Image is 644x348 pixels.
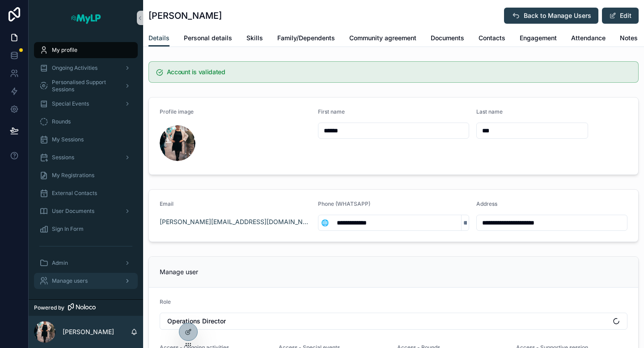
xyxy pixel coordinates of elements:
span: Attendance [571,34,606,42]
span: External Contacts [52,190,97,197]
span: Sign In Form [52,225,84,233]
img: App logo [70,11,102,25]
a: Powered by [29,299,143,316]
button: Back to Manage Users [504,8,598,24]
a: My profile [34,42,138,58]
span: Notes [620,34,638,42]
a: Personalised Support Sessions [34,78,138,94]
span: Manage users [52,277,88,284]
a: Attendance [571,30,606,48]
a: Family/Dependents [277,30,335,48]
span: My Registrations [52,172,94,179]
span: Back to Manage Users [524,11,591,20]
a: Details [148,30,169,47]
h1: [PERSON_NAME] [148,9,222,22]
a: Engagement [520,30,557,48]
span: Personal details [184,34,232,42]
span: Manage user [160,268,198,276]
span: Family/Dependents [277,34,335,42]
a: Documents [431,30,464,48]
span: Rounds [52,118,71,125]
span: Skills [246,34,263,42]
span: Phone (WHATSAPP) [318,200,370,207]
span: Profile image [160,108,194,115]
span: Powered by [34,304,64,311]
a: Sign In Form [34,221,138,237]
a: External Contacts [34,185,138,201]
button: Select Button [318,215,331,231]
span: Role [160,298,171,305]
span: Community agreement [349,34,416,42]
span: Admin [52,259,68,267]
span: Sessions [52,154,74,161]
button: Select Button [160,313,627,330]
a: Notes [620,30,638,48]
span: Last name [476,108,503,115]
a: Community agreement [349,30,416,48]
a: Admin [34,255,138,271]
span: 🌐 [321,218,329,227]
a: User Documents [34,203,138,219]
h5: Account is validated [167,69,631,75]
span: Personalised Support Sessions [52,79,117,93]
a: Manage users [34,273,138,289]
span: Documents [431,34,464,42]
span: My Sessions [52,136,84,143]
a: My Registrations [34,167,138,183]
span: My profile [52,47,77,54]
span: Operations Director [167,317,226,326]
span: Details [148,34,169,42]
a: Skills [246,30,263,48]
a: Sessions [34,149,138,166]
a: My Sessions [34,132,138,148]
a: Rounds [34,114,138,130]
span: User Documents [52,208,94,215]
span: Ongoing Activities [52,64,97,72]
a: [PERSON_NAME][EMAIL_ADDRESS][DOMAIN_NAME] [160,217,311,226]
span: Address [476,200,497,207]
a: Ongoing Activities [34,60,138,76]
p: [PERSON_NAME] [63,327,114,336]
span: Email [160,200,174,207]
a: Special Events [34,96,138,112]
div: scrollable content [29,36,143,299]
span: Special Events [52,100,89,107]
span: Engagement [520,34,557,42]
span: First name [318,108,345,115]
span: Contacts [479,34,505,42]
button: Edit [602,8,639,24]
a: Contacts [479,30,505,48]
a: Personal details [184,30,232,48]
